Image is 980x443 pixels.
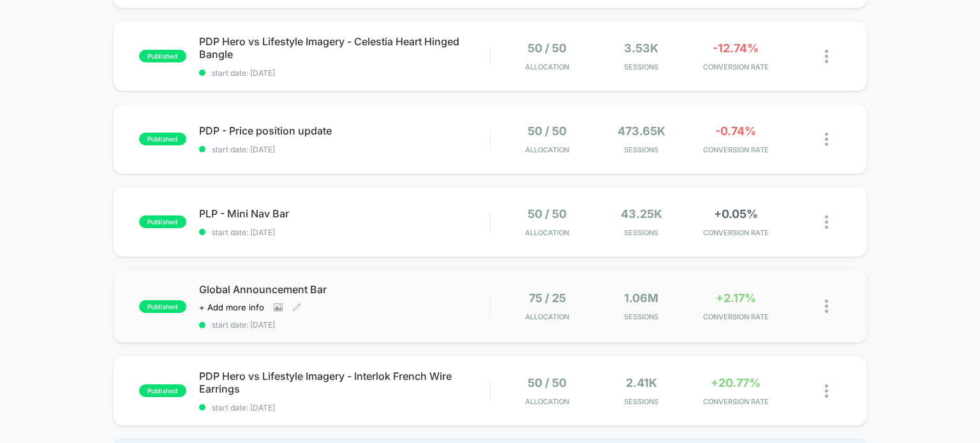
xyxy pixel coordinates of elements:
[525,397,569,406] span: Allocation
[199,283,490,296] span: Global Announcement Bar
[692,145,780,154] span: CONVERSION RATE
[692,397,780,406] span: CONVERSION RATE
[529,291,566,305] span: 75 / 25
[825,384,828,398] img: close
[597,397,685,406] span: Sessions
[199,145,490,154] span: start date: [DATE]
[692,62,780,71] span: CONVERSION RATE
[715,124,756,138] span: -0.74%
[692,312,780,321] span: CONVERSION RATE
[597,228,685,237] span: Sessions
[525,312,569,321] span: Allocation
[597,312,685,321] span: Sessions
[199,403,490,412] span: start date: [DATE]
[597,145,685,154] span: Sessions
[199,124,490,137] span: PDP - Price position update
[528,41,567,55] span: 50 / 50
[139,384,186,397] span: published
[199,370,490,395] span: PDP Hero vs Lifestyle Imagery - Interlok French Wire Earrings
[624,291,658,305] span: 1.06M
[139,50,186,62] span: published
[528,207,567,221] span: 50 / 50
[525,62,569,71] span: Allocation
[528,376,567,389] span: 50 / 50
[139,300,186,313] span: published
[199,302,264,312] span: + Add more info
[199,68,490,78] span: start date: [DATE]
[716,291,756,305] span: +2.17%
[597,62,685,71] span: Sessions
[711,376,761,389] span: +20.77%
[825,133,828,146] img: close
[618,124,665,138] span: 473.65k
[692,228,780,237] span: CONVERSION RATE
[626,376,657,389] span: 2.41k
[713,41,759,55] span: -12.74%
[525,228,569,237] span: Allocation
[139,133,186,145] span: published
[621,207,662,221] span: 43.25k
[199,207,490,220] span: PLP - Mini Nav Bar
[528,124,567,138] span: 50 / 50
[714,207,758,221] span: +0.05%
[199,35,490,61] span: PDP Hero vs Lifestyle Imagery - Celestia Heart Hinged Bangle
[825,300,828,313] img: close
[199,228,490,237] span: start date: [DATE]
[525,145,569,154] span: Allocation
[139,215,186,228] span: published
[825,215,828,229] img: close
[825,50,828,63] img: close
[199,320,490,330] span: start date: [DATE]
[624,41,658,55] span: 3.53k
